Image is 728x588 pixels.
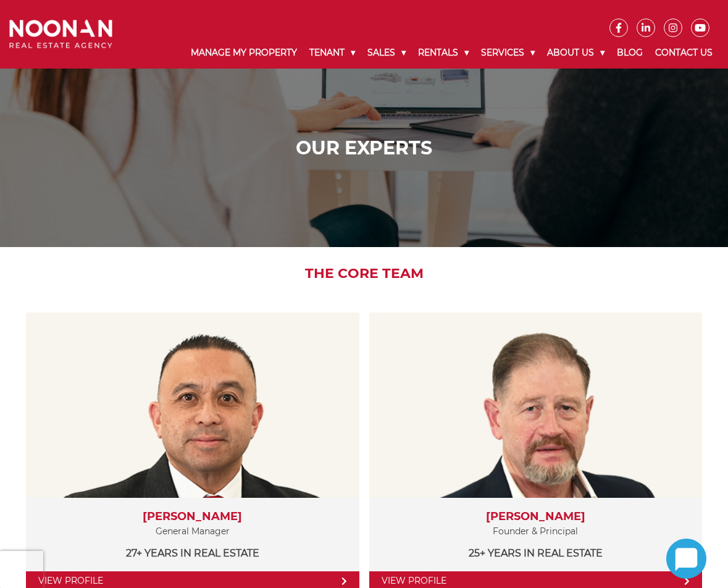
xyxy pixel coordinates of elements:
a: Tenant [303,37,361,69]
h2: The Core Team [12,266,716,282]
p: 27+ years in Real Estate [38,545,347,561]
p: Founder & Principal [382,524,690,539]
p: 25+ years in Real Estate [382,545,690,561]
a: Manage My Property [185,37,303,69]
a: Blog [611,37,649,69]
a: Sales [361,37,412,69]
a: About Us [541,37,611,69]
h1: Our Experts [12,137,716,159]
h3: [PERSON_NAME] [382,510,690,524]
img: Noonan Real Estate Agency [9,20,112,48]
a: Contact Us [649,37,719,69]
h3: [PERSON_NAME] [38,510,347,524]
p: General Manager [38,524,347,539]
a: Rentals [412,37,475,69]
a: Services [475,37,541,69]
